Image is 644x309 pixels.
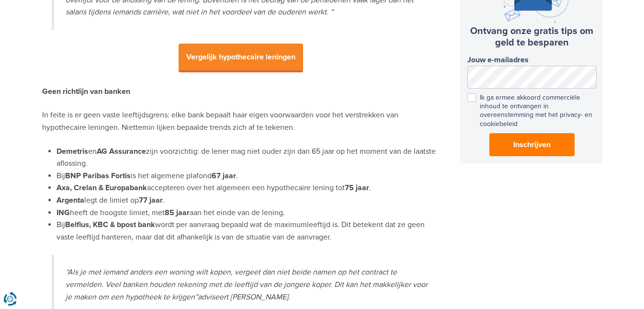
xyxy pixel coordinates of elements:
strong: AG Assurance [97,147,146,156]
label: Jouw e-mailadres [467,56,597,65]
li: accepteren over het algemeen een hypothecaire lening tot . [56,182,440,195]
em: “Als je met iemand anders een woning wilt kopen, vergeet dan niet beide namen op het contract te ... [66,267,428,301]
span: Inschrijven [513,139,551,150]
strong: Belfius, KBC & bpost bank [65,220,155,229]
strong: Demetris [56,147,88,156]
strong: BNP Paribas Fortis [65,171,131,181]
span: Vergelijk hypothecaire leningen [179,44,303,72]
strong: Geen richtlijn van banken [42,87,130,96]
strong: 77 jaar [139,195,163,205]
p: In feite is er geen vaste leeftijdsgrens: elke bank bepaalt haar eigen voorwaarden voor het verst... [42,109,440,134]
li: en zijn voorzichtig: de lener mag niet ouder zijn dan 65 jaar op het moment van de laatste afloss... [56,146,440,170]
strong: 67 jaar [212,171,236,181]
p: adviseert [PERSON_NAME]. [66,266,428,303]
label: Ik ga ermee akkoord commerciële inhoud te ontvangen in overeenstemming met het privacy- en cookie... [467,93,597,128]
strong: ING [56,208,70,217]
li: Bij is het algemene plafond . [56,170,440,183]
iframe: fb:page Facebook Social Plugin [460,186,604,249]
strong: Axa, Crelan & Europabank [56,183,147,193]
a: Vergelijk hypothecaire leningen [179,53,303,61]
h3: Ontvang onze gratis tips om geld te besparen [467,25,597,48]
strong: 85 jaar [165,208,190,217]
li: heeft de hoogste limiet, met aan het einde van de lening. [56,207,440,219]
strong: Argenta [56,195,84,205]
li: Bij wordt per aanvraag bepaald wat de maximumleeftijd is. Dit betekent dat ze geen vaste leeftijd... [56,219,440,243]
li: legt de limiet op . [56,195,440,207]
strong: 75 jaar [345,183,369,193]
button: Inschrijven [489,133,575,156]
